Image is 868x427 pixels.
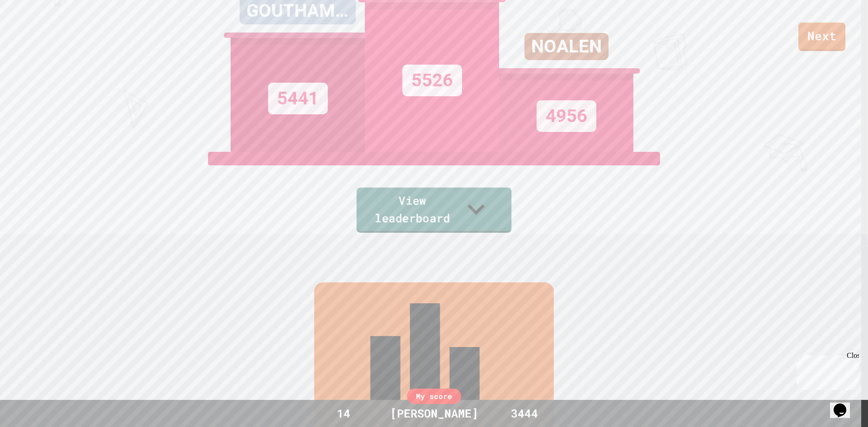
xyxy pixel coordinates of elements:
div: 4956 [537,100,596,132]
div: My score [407,389,461,404]
div: Chat with us now!Close [4,4,62,57]
div: 5441 [268,83,328,114]
div: 5526 [402,65,462,96]
div: NOALEN [524,33,609,60]
div: [PERSON_NAME] [381,405,487,422]
iframe: chat widget [793,352,859,390]
a: View leaderboard [357,188,512,233]
iframe: chat widget [830,391,859,418]
div: 14 [310,405,377,422]
a: Next [798,23,845,51]
div: 3444 [491,405,558,422]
